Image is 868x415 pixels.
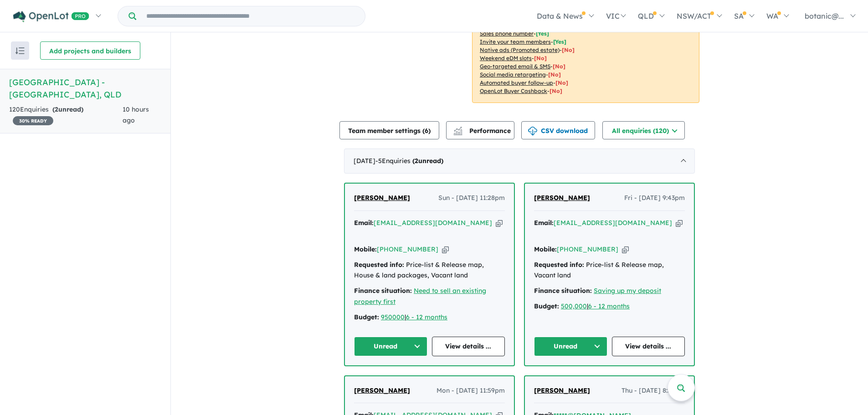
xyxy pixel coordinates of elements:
button: CSV download [521,121,595,139]
strong: ( unread) [52,105,83,113]
span: [No] [550,87,562,94]
input: Try estate name, suburb, builder or developer [138,6,363,26]
a: View details ... [612,337,685,356]
strong: Email: [354,219,374,227]
a: [PERSON_NAME] [354,193,410,204]
a: [PHONE_NUMBER] [557,245,618,253]
button: Unread [354,337,427,356]
a: Need to sell an existing property first [354,287,486,306]
strong: Finance situation: [534,287,592,295]
span: [No] [562,46,575,53]
button: Team member settings (6) [339,121,439,139]
u: Geo-targeted email & SMS [480,63,550,70]
a: [EMAIL_ADDRESS][DOMAIN_NAME] [554,219,672,227]
span: [No] [553,63,565,70]
span: [ Yes ] [536,30,549,37]
span: - 5 Enquir ies [375,157,443,165]
a: [PHONE_NUMBER] [377,245,438,253]
div: | [354,312,505,323]
a: 6 - 12 months [406,313,447,321]
div: Price-list & Release map, Vacant land [534,260,685,282]
div: [DATE] [344,149,695,174]
img: bar-chart.svg [453,129,462,135]
u: Weekend eDM slots [480,55,532,61]
strong: Budget: [354,313,379,321]
button: Copy [676,218,683,228]
button: Copy [622,245,629,254]
u: OpenLot Buyer Cashback [480,87,547,94]
strong: Finance situation: [354,287,412,295]
span: Mon - [DATE] 11:59pm [437,385,505,396]
strong: Requested info: [534,261,584,269]
a: 500,000 [561,302,587,310]
button: All enquiries (120) [602,121,685,139]
span: [PERSON_NAME] [534,386,590,395]
span: Sun - [DATE] 11:28pm [438,193,505,204]
a: [PERSON_NAME] [534,193,590,204]
u: Sales phone number [480,30,534,37]
u: Native ads (Promoted estate) [480,46,560,53]
img: line-chart.svg [454,127,462,132]
a: 6 - 12 months [588,302,630,310]
a: 950000 [381,313,405,321]
img: download icon [528,127,537,136]
span: Thu - [DATE] 8:58am [621,385,685,396]
strong: Mobile: [354,245,377,253]
button: Add projects and builders [40,41,140,60]
a: Saving up my deposit [594,287,661,295]
span: [ Yes ] [553,38,566,45]
strong: Budget: [534,302,559,310]
span: 2 [415,157,418,165]
a: View details ... [432,337,505,356]
button: Unread [534,337,607,356]
span: [No] [548,71,561,78]
img: sort.svg [15,47,25,54]
a: [PERSON_NAME] [534,385,590,396]
span: [PERSON_NAME] [354,386,410,395]
span: [No] [555,79,568,86]
span: 2 [55,105,58,113]
span: 30 % READY [13,116,53,125]
span: botanic@... [805,11,844,20]
span: 10 hours ago [123,105,149,124]
h5: [GEOGRAPHIC_DATA] - [GEOGRAPHIC_DATA] , QLD [9,76,161,101]
button: Performance [446,121,514,139]
u: Social media retargeting [480,71,546,78]
strong: Mobile: [534,245,557,253]
button: Copy [442,245,449,254]
a: [EMAIL_ADDRESS][DOMAIN_NAME] [374,219,492,227]
div: Price-list & Release map, House & land packages, Vacant land [354,260,505,282]
a: [PERSON_NAME] [354,385,410,396]
u: Automated buyer follow-up [480,79,553,86]
div: | [534,301,685,312]
span: [PERSON_NAME] [354,194,410,202]
div: 120 Enquir ies [9,104,123,126]
strong: Email: [534,219,554,227]
button: Copy [496,218,503,228]
span: Performance [455,127,511,135]
span: [No] [534,55,547,61]
span: [PERSON_NAME] [534,194,590,202]
img: Openlot PRO Logo White [13,11,89,22]
span: Fri - [DATE] 9:43pm [624,193,685,204]
span: 6 [425,127,428,135]
strong: Requested info: [354,261,404,269]
strong: ( unread) [412,157,443,165]
u: Invite your team members [480,38,551,45]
